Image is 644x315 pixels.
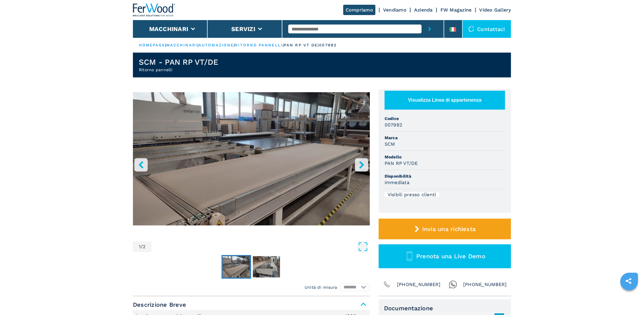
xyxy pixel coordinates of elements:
span: | [197,43,199,47]
nav: Thumbnail Navigation [133,255,370,279]
button: left-button [134,158,148,171]
button: submit-button [422,20,438,38]
span: Descrizione Breve [133,299,370,310]
h1: SCM - PAN RP VT/DE [139,57,219,67]
a: Vendiamo [383,7,406,13]
a: HOMEPAGE [139,43,165,47]
a: FW Magazine [440,7,472,13]
button: Go to Slide 2 [252,255,281,279]
span: [PHONE_NUMBER] [397,280,441,289]
img: Phone [383,280,391,289]
a: Compriamo [343,5,375,15]
button: Go to Slide 1 [222,255,251,279]
h3: immediata [385,179,409,186]
em: Unità di misura [305,284,337,290]
a: macchinari [166,43,197,47]
button: Prenota una Live Demo [379,244,511,268]
a: Azienda [414,7,433,13]
h2: Ritorno pannelli [139,67,219,73]
span: Invia una richiesta [422,225,476,233]
span: | [234,43,235,47]
button: Invia una richiesta [379,219,511,239]
span: 1 [139,244,141,249]
p: 007982 [319,43,337,48]
img: Ritorno pannelli SCM PAN RP VT/DE [133,92,370,225]
a: ritorno pannelli [235,43,283,47]
img: Ferwood [133,4,175,17]
div: Contattaci [463,20,511,38]
h3: PAN RP VT/DE [385,160,418,167]
img: Whatsapp [449,280,457,289]
span: Disponibilità [385,173,505,179]
img: b21a67af4c9e76d295d1d2b41246a16d [223,256,250,277]
span: Codice [385,116,505,121]
a: sharethis [621,274,636,288]
span: / [141,244,143,249]
iframe: Chat [619,288,640,311]
span: 2 [143,244,146,249]
h3: SCM [385,141,395,147]
button: Macchinari [149,25,188,33]
span: Marca [385,135,505,141]
button: Servizi [231,25,255,33]
span: | [283,43,284,47]
button: Visualizza Linea di appartenenza [385,91,505,110]
span: [PHONE_NUMBER] [463,280,507,289]
img: Contattaci [469,26,474,32]
a: Video Gallery [479,7,511,13]
p: pan rp vt de | [284,43,319,48]
div: Visibili presso clienti [385,192,439,197]
span: | [165,43,166,47]
button: right-button [355,158,368,171]
span: Modello [385,154,505,160]
span: Documentazione [384,305,506,312]
h3: 007982 [385,121,402,128]
span: Prenota una Live Demo [416,253,485,260]
div: Go to Slide 1 [133,92,370,236]
img: 14a26be00466385b361c2215d1449e71 [253,256,280,277]
a: automazione [199,43,234,47]
button: Open Fullscreen [153,241,368,252]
